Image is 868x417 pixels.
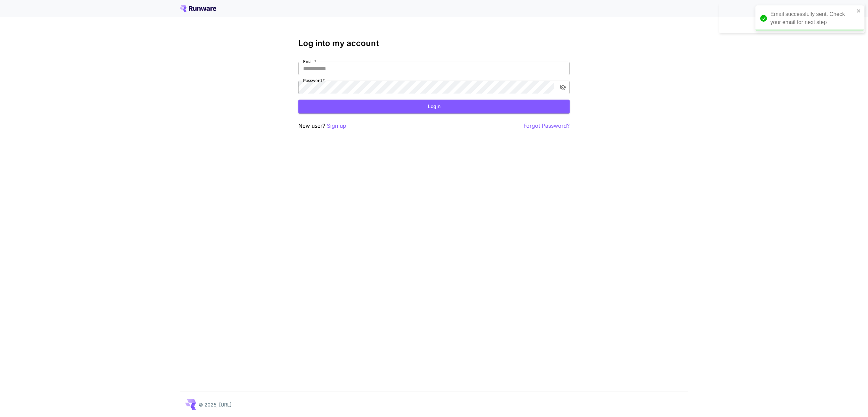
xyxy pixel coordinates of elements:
[524,122,570,130] button: Forgot Password?
[298,39,570,48] h3: Log into my account
[303,59,316,64] label: Email
[557,81,569,93] button: toggle password visibility
[327,122,346,130] button: Sign up
[298,100,570,113] button: Login
[303,78,325,83] label: Password
[199,401,232,408] p: © 2025, [URL]
[298,122,346,130] p: New user?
